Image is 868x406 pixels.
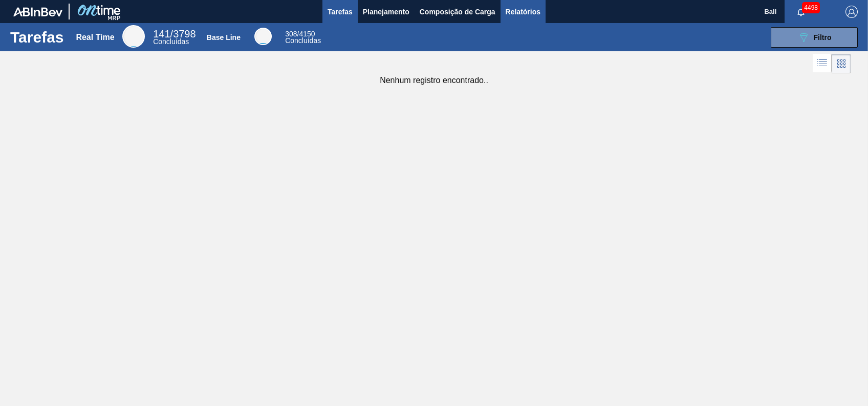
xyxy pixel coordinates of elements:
[13,7,62,16] img: TNhmsLtSVTkK8tSr43FrP2fwEKptu5GPRR3wAAAABJRU5ErkJggg==
[802,2,820,13] span: 4498
[363,6,409,18] span: Planejamento
[153,28,196,39] span: / 3798
[153,28,170,39] span: 141
[832,54,851,73] div: Visão em Cards
[814,33,832,42] span: Filtro
[845,6,858,18] img: Logout
[207,33,241,42] div: Base Line
[122,25,145,48] div: Real Time
[420,6,495,18] span: Composição de Carga
[328,6,353,18] span: Tarefas
[813,54,832,73] div: Visão em Lista
[285,31,321,44] div: Base Line
[285,30,297,38] span: 308
[153,37,189,46] span: Concluídas
[771,27,858,48] button: Filtro
[76,33,114,42] div: Real Time
[153,30,196,45] div: Real Time
[506,6,540,18] span: Relatórios
[10,31,64,43] h1: Tarefas
[285,36,321,45] span: Concluídas
[254,28,272,45] div: Base Line
[785,5,817,19] button: Notificações
[285,30,315,38] span: / 4150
